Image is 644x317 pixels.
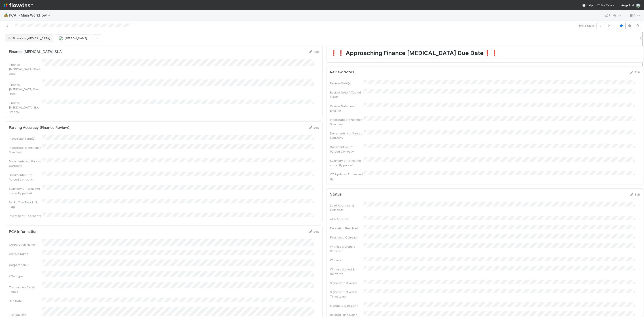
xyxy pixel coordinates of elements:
[64,36,87,40] span: [PERSON_NAME]
[330,203,364,212] div: Lead Approval(s) Complete
[330,281,364,285] div: Signed & Delivered
[330,104,364,113] div: Review Note Lead Email(s)
[9,159,42,168] div: Documents Not Parsed Correctly
[308,126,319,129] a: Edit
[9,299,42,303] div: Due Date
[9,242,42,247] div: Corporation Name
[7,36,50,40] span: Finance - [MEDICAL_DATA]
[330,313,364,317] div: Related Fund Name
[629,13,640,18] a: Docs
[330,90,364,99] div: Review Note Affected Funds
[629,193,640,196] a: Edit
[621,3,634,7] span: AngelList
[330,235,364,240] div: Final Lead Outreach
[308,230,319,233] a: Edit
[636,3,640,8] img: avatar_d7f67417-030a-43ce-a3ce-a315a3ccfd08.png
[596,3,614,7] span: My Tasks
[582,3,593,7] div: Help
[330,303,364,308] div: Signature Decision?
[330,217,364,221] div: ALA Approval
[330,131,364,140] div: Documents Not Parsed Correctly
[9,230,38,234] h5: PCA Information
[330,244,364,253] div: Witness Signature Required
[9,274,42,278] div: PCA Type
[330,117,364,126] div: Inaccurate Transaction Summary
[9,62,42,76] div: Finance [MEDICAL_DATA] Start Date
[9,251,42,256] div: Startup Name
[330,70,354,74] h5: Review Notes
[330,290,364,299] div: Signed & Delivered Timestamp
[55,34,90,42] button: [PERSON_NAME]
[9,173,42,182] div: Document(s) Not Parsed Correctly
[308,50,319,53] a: Edit
[9,126,69,130] h5: Parsing Accuracy (Finance Review)
[579,23,595,28] span: 1 of 13 tasks
[4,1,33,9] img: logo-inverted-e16ddd16eac7371096b0.svg
[629,70,640,74] a: Edit
[330,158,364,167] div: Summary of terms not correctly parsed
[4,13,8,17] span: 🏕️
[9,200,42,209] div: Backoffice Task Link Flag
[330,192,342,197] h5: Status
[330,226,364,230] div: Escalation Resolved
[5,34,53,42] button: Finance - [MEDICAL_DATA]
[9,83,42,96] div: Finance [MEDICAL_DATA] Due Date
[330,267,364,276] div: Witness Signed & Delivered
[9,136,42,141] div: Inaccurate Term(s)
[9,13,53,17] span: PCA > Main Workflow
[604,13,622,18] a: Analytics
[330,258,364,262] div: Witness
[596,3,614,7] a: My Tasks
[59,36,63,40] img: avatar_d7f67417-030a-43ce-a3ce-a315a3ccfd08.png
[330,145,364,154] div: Document(s) Not Parsed Correctly
[330,81,364,85] div: Review Note(s)
[9,186,42,195] div: Summary of terms not correctly parsed
[9,50,62,54] h5: Finance [MEDICAL_DATA] SLA
[9,214,42,218] div: Investment Documents
[9,145,42,154] div: Inaccurate Transaction Summary
[330,172,364,181] div: CT Updates Processed By
[9,285,42,294] div: Transaction Detail Labels
[330,49,640,59] h1: ❗️❗️ Approaching Finance [MEDICAL_DATA] Due Date❗️❗️
[9,101,42,114] div: Finance [MEDICAL_DATA] SLA Breach
[9,263,42,267] div: Corporation ID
